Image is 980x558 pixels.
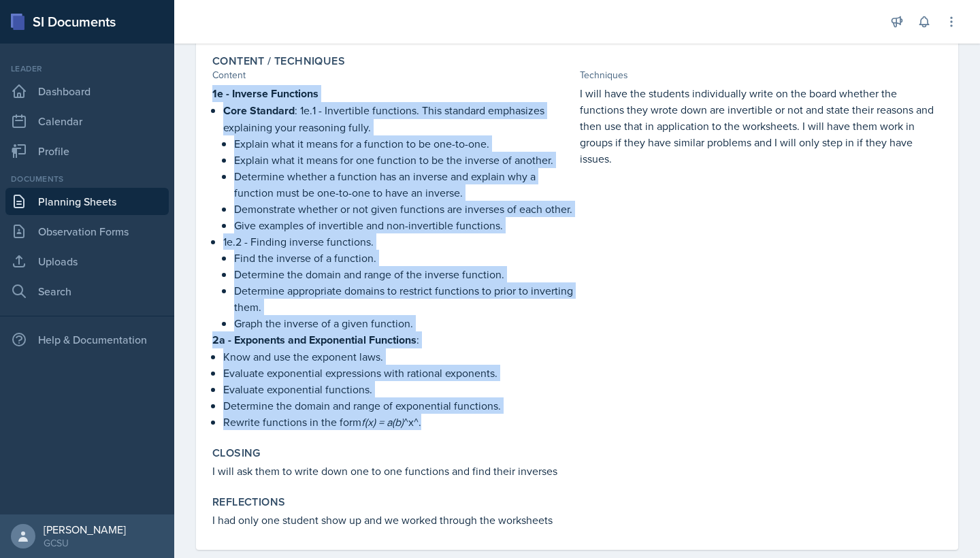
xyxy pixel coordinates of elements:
[223,348,574,365] p: Know and use the exponent laws.
[234,250,574,266] p: Find the inverse of a function.
[5,137,169,165] a: Profile
[212,495,285,509] label: Reflections
[44,536,126,550] div: GCSU
[580,68,942,82] div: Techniques
[212,68,574,82] div: Content
[212,463,942,479] p: I will ask them to write down one to one functions and find their inverses
[212,512,942,528] p: I had only one student show up and we worked through the worksheets
[361,414,404,429] em: f(x) = a(b)
[223,233,574,250] p: 1e.2 - Finding inverse functions.
[234,152,574,168] p: Explain what it means for one function to be the inverse of another.
[5,188,169,215] a: Planning Sheets
[212,86,318,101] strong: 1e - Inverse Functions
[5,218,169,245] a: Observation Forms
[5,108,169,135] a: Calendar
[234,135,574,152] p: Explain what it means for a function to be one-to-one.
[212,446,261,460] label: Closing
[223,103,295,118] strong: Core Standard
[580,85,942,167] p: I will have the students individually write on the board whether the functions they wrote down ar...
[234,282,574,315] p: Determine appropriate domains to restrict functions to prior to inverting them.
[223,381,574,397] p: Evaluate exponential functions.
[5,278,169,305] a: Search
[234,217,574,233] p: Give examples of invertible and non-invertible functions.
[212,332,416,348] strong: 2a - Exponents and Exponential Functions
[5,326,169,353] div: Help & Documentation
[234,266,574,282] p: Determine the domain and range of the inverse function.
[5,63,169,75] div: Leader
[44,523,126,536] div: [PERSON_NAME]
[223,102,574,135] p: : 1e.1 - Invertible functions. This standard emphasizes explaining your reasoning fully.
[234,315,574,331] p: Graph the inverse of a given function.
[234,168,574,201] p: Determine whether a function has an inverse and explain why a function must be one-to-one to have...
[5,173,169,185] div: Documents
[212,331,574,348] p: :
[223,414,574,430] p: Rewrite functions in the form ^x^.
[223,365,574,381] p: Evaluate exponential expressions with rational exponents.
[223,397,574,414] p: Determine the domain and range of exponential functions.
[234,201,574,217] p: Demonstrate whether or not given functions are inverses of each other.
[212,54,345,68] label: Content / Techniques
[5,78,169,105] a: Dashboard
[5,248,169,275] a: Uploads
